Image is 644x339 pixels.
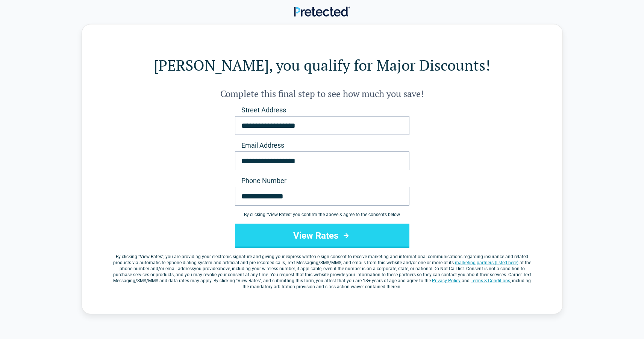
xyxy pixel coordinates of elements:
label: Phone Number [235,176,409,185]
label: Email Address [235,141,409,150]
label: Street Address [235,106,409,115]
a: marketing partners (listed here) [455,260,518,265]
div: By clicking " View Rates " you confirm the above & agree to the consents below [235,212,409,218]
span: View Rates [140,254,162,259]
a: Terms & Conditions [471,278,510,283]
a: Privacy Policy [432,278,461,283]
button: View Rates [235,224,409,248]
h2: Complete this final step to see how much you save! [112,88,532,100]
label: By clicking " ", you are providing your electronic signature and giving your express written e-si... [112,254,532,290]
h1: [PERSON_NAME], you qualify for Major Discounts! [112,54,532,76]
